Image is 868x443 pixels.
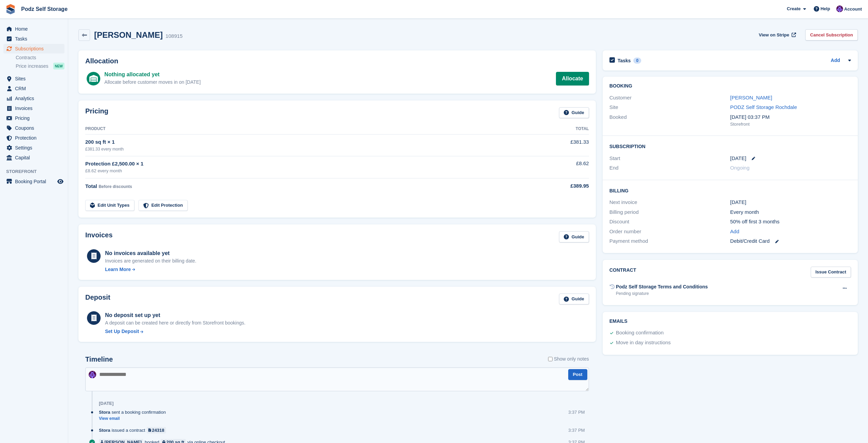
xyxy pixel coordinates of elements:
div: Allocate before customer moves in on [DATE] [104,79,201,86]
div: No invoices available yet [105,249,196,257]
div: Storefront [730,121,851,128]
h2: Pricing [85,107,108,118]
div: 24318 [152,427,164,433]
span: Booking Portal [15,177,56,186]
a: menu [3,84,64,93]
div: 3:37 PM [568,409,585,415]
span: Storefront [6,168,68,175]
span: Coupons [15,123,56,133]
span: Protection [15,133,56,143]
span: Invoices [15,104,56,113]
th: Product [85,124,512,135]
span: Before discounts [99,184,132,189]
span: CRM [15,84,56,93]
h2: Tasks [618,58,631,64]
div: No deposit set up yet [105,311,246,319]
span: Home [15,24,56,34]
a: Set Up Deposit [105,328,246,335]
div: [DATE] [99,401,114,406]
span: Account [844,6,862,13]
span: Subscriptions [15,44,56,53]
a: menu [3,44,64,53]
h2: Billing [609,187,851,194]
a: View email [99,416,169,422]
a: Edit Protection [138,200,188,211]
a: Allocate [556,72,589,85]
h2: Booking [609,83,851,89]
h2: Allocation [85,57,589,65]
a: Learn More [105,266,196,273]
img: stora-icon-8386f47178a22dfd0bd8f6a31ec36ba5ce8667c1dd55bd0f319d3a0aa187defe.svg [5,4,16,14]
a: menu [3,34,64,44]
td: £381.33 [512,135,589,156]
div: 3:37 PM [568,427,585,433]
div: Site [609,104,730,111]
a: menu [3,104,64,113]
div: Podz Self Storage Terms and Conditions [616,283,708,290]
div: Start [609,155,730,162]
a: menu [3,153,64,162]
a: Guide [559,107,589,118]
a: Guide [559,231,589,242]
a: Edit Unit Types [85,200,134,211]
span: Create [787,5,800,12]
div: 50% off first 3 months [730,218,851,226]
div: sent a booking confirmation [99,409,169,415]
a: Add [730,228,739,236]
span: Stora [99,427,110,433]
div: 108915 [165,32,182,40]
h2: Emails [609,319,851,324]
div: Nothing allocated yet [104,70,201,79]
a: menu [3,94,64,103]
a: menu [3,74,64,83]
span: View on Stripe [759,32,789,38]
div: NEW [53,63,64,69]
h2: Contract [609,267,636,278]
div: 200 sq ft × 1 [85,138,512,146]
a: Podz Self Storage [18,3,70,15]
button: Post [568,369,587,380]
div: Set Up Deposit [105,328,139,335]
a: PODZ Self Storage Rochdale [730,104,797,110]
h2: Timeline [85,355,113,363]
span: Pricing [15,113,56,123]
input: Show only notes [548,355,553,363]
span: Tasks [15,34,56,44]
div: Discount [609,218,730,226]
span: Help [821,5,830,12]
div: £8.62 every month [85,168,512,174]
div: Next invoice [609,199,730,206]
div: [DATE] 03:37 PM [730,113,851,121]
div: Order number [609,228,730,236]
a: Add [831,57,840,65]
div: Payment method [609,237,730,245]
div: Protection £2,500.00 × 1 [85,160,512,168]
a: Contracts [16,54,64,61]
span: Settings [15,143,56,153]
a: Preview store [56,177,64,186]
label: Show only notes [548,355,589,363]
div: Billing period [609,208,730,216]
div: Booking confirmation [616,329,664,337]
td: £8.62 [512,156,589,178]
a: View on Stripe [756,29,797,41]
img: Jawed Chowdhary [89,371,96,378]
th: Total [512,124,589,135]
div: Customer [609,94,730,102]
div: Move in day instructions [616,339,671,347]
a: menu [3,24,64,34]
a: Cancel Subscription [805,29,858,41]
span: Analytics [15,94,56,103]
div: End [609,164,730,172]
div: £381.33 every month [85,146,512,152]
a: 24318 [147,427,166,433]
a: menu [3,143,64,153]
a: menu [3,113,64,123]
div: Booked [609,113,730,128]
span: Stora [99,409,110,415]
a: Price increases NEW [16,62,64,70]
span: Sites [15,74,56,83]
a: [PERSON_NAME] [730,95,772,100]
img: Jawed Chowdhary [836,5,843,12]
a: menu [3,177,64,186]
